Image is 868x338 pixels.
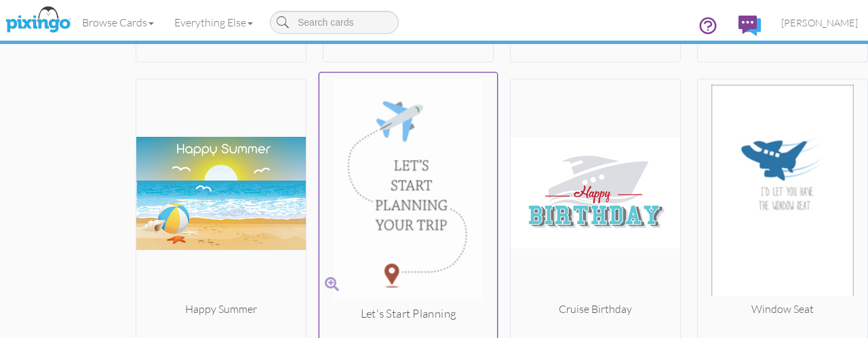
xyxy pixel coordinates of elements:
[319,79,498,306] img: 20221111-210441-b175d2b3ac5d-250.jpg
[698,85,867,301] img: 20181005-061005-ab3b86ad-250.jpg
[164,5,263,39] a: Everything Else
[771,5,868,40] a: [PERSON_NAME]
[2,3,74,37] img: pixingo logo
[698,301,867,317] div: Window Seat
[270,11,399,34] input: Search cards
[136,85,306,301] img: 20250430-133631-0a0dfca2c349-250.jpg
[511,85,680,301] img: 20220516-154611-872ece9107fe-250.jpg
[738,16,761,36] img: comments.svg
[781,17,858,28] span: [PERSON_NAME]
[72,5,164,39] a: Browse Cards
[319,306,498,322] div: Let's Start Planning
[511,301,680,317] div: Cruise Birthday
[136,301,306,317] div: Happy Summer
